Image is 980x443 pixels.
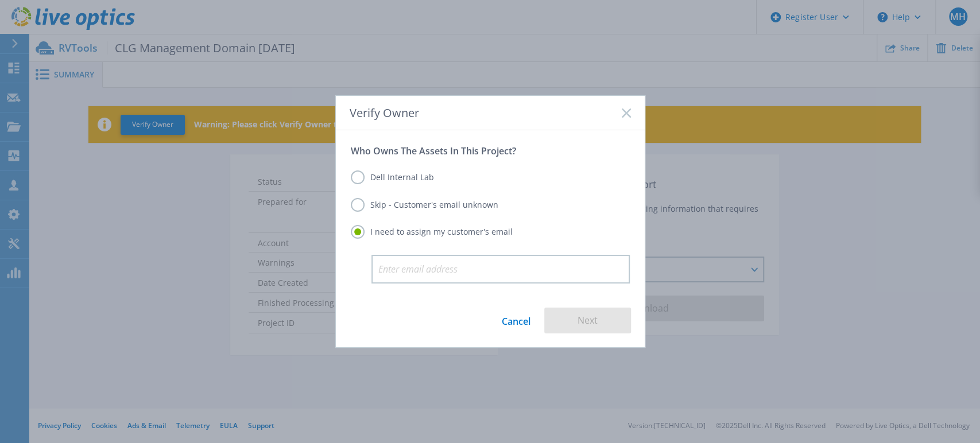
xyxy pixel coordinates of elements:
[350,106,419,119] span: Verify Owner
[371,255,630,283] input: Enter email address
[351,170,434,184] label: Dell Internal Lab
[544,308,631,333] button: Next
[502,308,530,333] a: Cancel
[351,145,630,157] p: Who Owns The Assets In This Project?
[351,198,498,212] label: Skip - Customer's email unknown
[351,225,513,239] label: I need to assign my customer's email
